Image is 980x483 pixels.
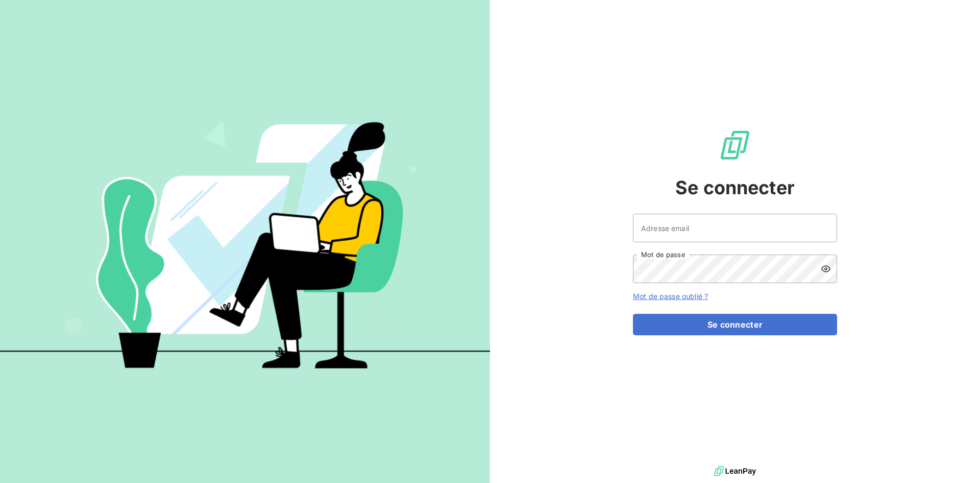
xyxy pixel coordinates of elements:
[719,129,751,162] img: Logo LeanPay
[633,314,837,335] button: Se connecter
[675,174,795,201] span: Se connecter
[633,292,708,301] a: Mot de passe oublié ?
[714,464,756,479] img: logo
[633,214,837,242] input: placeholder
